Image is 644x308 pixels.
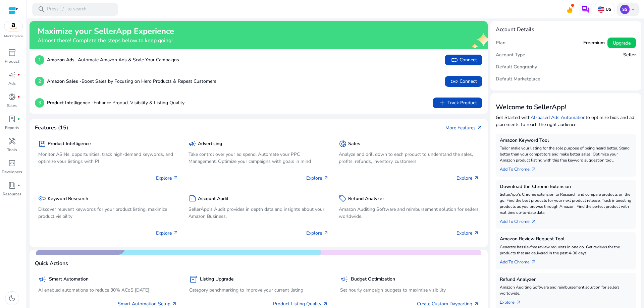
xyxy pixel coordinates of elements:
[323,175,329,181] span: arrow_outward
[445,124,482,131] a: More Featuresarrow_outward
[339,206,479,220] p: Amazon Auditing Software and reimbursement solution for sellers worldwide.
[500,244,632,256] p: Generate hassle-free review requests in one go. Get reviews for the products that are delivered i...
[630,7,636,12] span: keyboard_arrow_down
[496,26,534,33] h4: Account Details
[613,40,631,47] span: Upgrade
[433,98,482,108] button: addTrack Product
[500,184,632,190] h5: Download the Chrome Extension
[8,49,16,57] span: inventory_2
[474,301,479,307] span: arrow_outward
[500,215,542,225] a: Add To Chrome
[500,163,542,173] a: Add To Chrome
[17,118,20,120] span: fiber_manual_record
[8,181,16,189] span: book_4
[496,52,525,58] h5: Account Type
[8,294,16,302] span: dark_mode
[7,147,17,153] p: Tools
[198,196,228,202] h5: Account Audit
[500,296,527,306] a: Explorearrow_outward
[323,230,329,236] span: arrow_outward
[496,64,537,70] h5: Default Geography
[38,26,174,36] h2: Maximize your SellerApp Experience
[189,206,329,220] p: SellerApp's Audit provides in depth data and insights about your Amazon Business.
[339,151,479,165] p: Analyze and drill down to each product to understand the sales, profits, refunds, inventory, cust...
[156,175,178,182] p: Explore
[457,230,479,237] p: Explore
[17,73,20,76] span: fiber_manual_record
[35,55,44,65] p: 1
[47,56,179,63] p: Automate Amazon Ads & Scale Your Campaigns
[339,194,347,202] span: sell
[49,276,89,282] h5: Smart Automation
[8,80,16,86] p: Ads
[189,194,197,202] span: summarize
[118,300,177,307] a: Smart Automation Setup
[8,93,16,101] span: donut_small
[500,236,632,242] h5: Amazon Review Request Tool
[5,58,19,64] p: Product
[620,5,630,14] p: SS
[38,38,174,44] h4: Almost there! Complete the steps below to keep going!
[500,277,632,283] h5: Refund Analyzer
[450,77,458,85] span: link
[5,125,19,131] p: Reports
[60,6,66,13] span: /
[604,7,611,12] p: US
[47,6,87,13] p: Press to search
[477,125,482,130] span: arrow_outward
[500,145,632,163] p: Tailor make your listing for the sole purpose of being heard better. Stand better than your compe...
[273,300,328,307] a: Product Listing Quality
[47,100,94,106] b: Product Intelligence -
[35,77,44,86] p: 2
[8,71,16,79] span: campaign
[47,78,216,85] p: Boost Sales by Focusing on Hero Products & Repeat Customers
[445,76,482,87] button: linkConnect
[474,175,479,181] span: arrow_outward
[38,151,178,165] p: Monitor ASINs, opportunities, track high-demand keywords, and optimize your listings with PI
[348,196,384,202] h5: Refund Analyzer
[474,230,479,236] span: arrow_outward
[445,55,482,65] button: linkConnect
[607,38,636,48] button: Upgrade
[4,34,23,39] p: Marketplace
[500,284,632,296] p: Amazon Auditing Software and reimbursement solution for sellers worldwide.
[339,140,347,148] span: donut_small
[173,230,178,236] span: arrow_outward
[450,56,458,64] span: link
[348,141,360,147] h5: Sales
[340,287,479,294] p: Set hourly campaign budgets to maximize visibility
[438,99,446,107] span: add
[450,77,477,85] span: Connect
[35,98,44,108] p: 3
[531,167,536,172] span: arrow_outward
[500,138,632,143] h5: Amazon Keyword Tool
[500,191,632,215] p: SellerApp's Chrome extension to Research and compare products on the go. Find the best products f...
[496,40,505,46] h5: Plan
[496,76,540,82] h5: Default Marketplace
[47,57,78,63] b: Amazon Ads -
[38,287,177,294] p: AI enabled automations to reduce 30% ACoS [DATE]
[8,159,16,167] span: code_blocks
[496,114,636,128] p: Get Started with to optimize bids and ad placements to reach the right audience
[531,259,536,265] span: arrow_outward
[48,196,88,202] h5: Keyword Research
[598,6,604,13] img: us.svg
[516,300,521,305] span: arrow_outward
[38,275,46,283] span: campaign
[2,169,22,175] p: Developers
[198,141,222,147] h5: Advertising
[8,115,16,123] span: lab_profile
[7,103,17,109] p: Sales
[48,141,91,147] h5: Product Intelligence
[531,219,536,224] span: arrow_outward
[500,256,542,265] a: Add To Chrome
[38,5,46,13] span: search
[351,276,395,282] h5: Budget Optimization
[4,21,22,31] img: amazon.svg
[35,260,68,267] h4: Quick Actions
[323,301,328,307] span: arrow_outward
[200,276,234,282] h5: Listing Upgrade
[438,99,477,107] span: Track Product
[35,125,68,131] h4: Features (15)
[531,114,586,121] a: AI-based Ads Automation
